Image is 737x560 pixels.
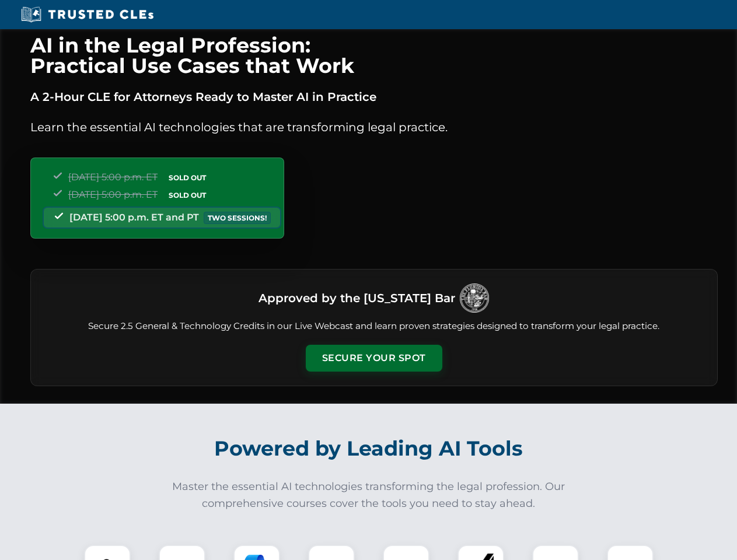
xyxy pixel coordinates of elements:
h3: Approved by the [US_STATE] Bar [259,288,455,309]
p: A 2-Hour CLE for Attorneys Ready to Master AI in Practice [30,87,718,106]
img: Logo [460,283,489,313]
h2: Powered by Leading AI Tools [46,428,692,469]
button: Secure Your Spot [306,345,442,372]
p: Master the essential AI technologies transforming the legal profession. Our comprehensive courses... [165,478,573,512]
span: [DATE] 5:00 p.m. ET [68,171,158,183]
h1: AI in the Legal Profession: Practical Use Cases that Work [30,35,718,76]
img: Trusted CLEs [18,6,157,23]
span: SOLD OUT [165,189,210,201]
p: Learn the essential AI technologies that are transforming legal practice. [30,118,718,136]
span: SOLD OUT [165,171,210,184]
span: [DATE] 5:00 p.m. ET [68,189,158,200]
p: Secure 2.5 General & Technology Credits in our Live Webcast and learn proven strategies designed ... [45,320,703,333]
